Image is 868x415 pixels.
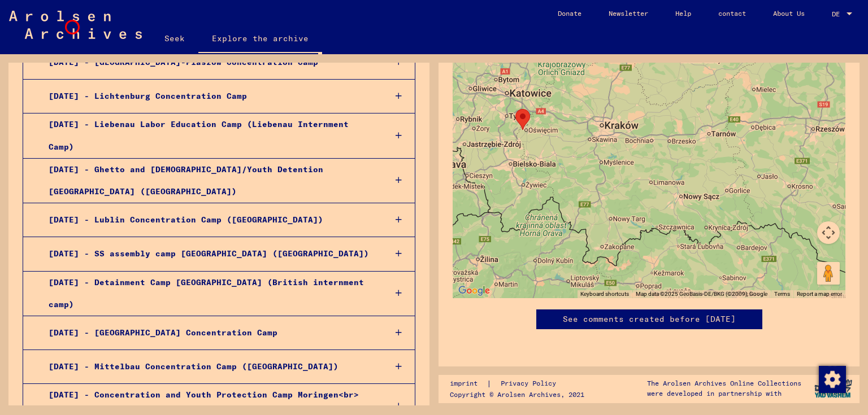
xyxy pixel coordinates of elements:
[164,33,185,43] font: Seek
[609,9,648,18] font: Newsletter
[515,109,530,130] div: Auschwitz Concentration and Extermination Camp
[492,378,570,390] a: Privacy Policy
[817,221,840,244] button: Map camera controls
[501,379,556,387] font: Privacy Policy
[49,91,247,101] font: [DATE] - Lichtenburg Concentration Camp
[151,25,198,52] a: Seek
[675,9,691,18] font: Help
[49,361,338,372] font: [DATE] - Mittelbau Concentration Camp ([GEOGRAPHIC_DATA])
[450,379,478,387] font: imprint
[450,390,584,399] font: Copyright © Arolsen Archives, 2021
[49,57,318,67] font: [DATE] - [GEOGRAPHIC_DATA]-Plaszow Concentration Camp
[647,389,782,397] font: were developed in partnership with
[487,378,492,388] font: |
[49,119,349,151] font: [DATE] - Liebenau Labor Education Camp (Liebenau Internment Camp)
[212,33,309,43] font: Explore the archive
[563,314,736,324] font: See comments created before [DATE]
[49,164,323,196] font: [DATE] - Ghetto and [DEMOGRAPHIC_DATA]/Youth Detention [GEOGRAPHIC_DATA] ([GEOGRAPHIC_DATA])
[558,9,581,18] font: Donate
[450,378,487,390] a: imprint
[49,248,369,259] font: [DATE] - SS assembly camp [GEOGRAPHIC_DATA] ([GEOGRAPHIC_DATA])
[774,291,790,297] a: Terms
[812,374,854,403] img: yv_logo.png
[636,291,767,297] font: Map data ©2025 GeoBasis-DE/BKG (©2009), Google
[49,215,323,225] font: [DATE] - Lublin Concentration Camp ([GEOGRAPHIC_DATA])
[817,262,840,285] button: Drag Pegman onto the map to open Street View
[797,291,842,297] a: Report a map error
[718,9,746,18] font: contact
[563,313,736,325] a: See comments created before [DATE]
[580,290,629,298] button: Keyboard shortcuts
[9,11,142,39] img: Arolsen_neg.svg
[647,379,801,387] font: The Arolsen Archives Online Collections
[819,366,846,393] img: Change consent
[198,25,322,54] a: Explore the archive
[49,327,277,338] font: [DATE] - [GEOGRAPHIC_DATA] Concentration Camp
[832,10,840,18] font: DE
[455,283,493,298] img: Google
[49,277,364,309] font: [DATE] - Detainment Camp [GEOGRAPHIC_DATA] (British internment camp)
[773,9,805,18] font: About Us
[455,283,493,298] a: Open this area in Google Maps (opens a new window)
